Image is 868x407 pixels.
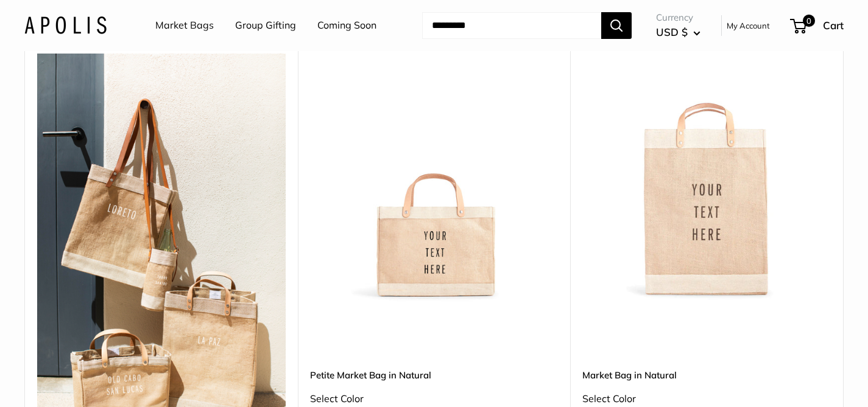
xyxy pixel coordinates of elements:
a: My Account [727,18,770,33]
img: Market Bag in Natural [582,54,831,302]
button: Search [601,12,632,39]
span: USD $ [656,26,688,38]
span: Cart [823,19,844,32]
img: Apolis [24,16,107,34]
a: Coming Soon [317,16,376,35]
input: Search... [422,12,601,39]
a: Group Gifting [235,16,296,35]
a: Petite Market Bag in Natural [310,368,559,382]
img: Petite Market Bag in Natural [310,54,559,302]
span: Currency [656,9,700,26]
a: Market Bag in Natural [582,368,831,382]
a: Petite Market Bag in Naturaldescription_Effortless style that elevates every moment [310,54,559,302]
a: 0 Cart [791,16,844,35]
a: Market Bags [155,16,214,35]
button: USD $ [656,23,700,42]
span: 0 [803,15,815,27]
a: Market Bag in NaturalMarket Bag in Natural [582,54,831,302]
